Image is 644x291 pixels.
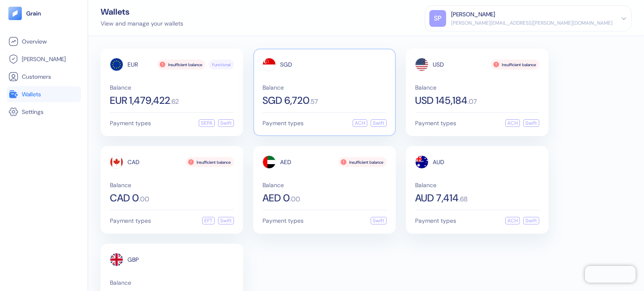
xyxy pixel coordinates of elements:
[459,196,467,203] span: . 68
[101,8,183,16] div: Wallets
[22,108,44,116] span: Settings
[8,107,79,117] a: Settings
[280,62,292,67] span: SGD
[585,266,636,283] iframe: Chatra live chat
[415,120,456,126] span: Payment types
[110,85,234,90] span: Balance
[309,98,318,105] span: . 57
[110,280,234,286] span: Balance
[218,217,234,224] div: Swift
[505,217,520,224] div: ACH
[280,159,291,165] span: AED
[415,85,539,90] span: Balance
[157,59,205,70] div: Insufficient balance
[8,36,79,46] a: Overview
[262,95,309,106] span: SGD 6,720
[415,193,459,203] span: AUD 7,414
[22,55,66,63] span: [PERSON_NAME]
[127,257,139,263] span: GBP
[8,54,79,64] a: [PERSON_NAME]
[202,217,215,224] div: EFT
[415,95,467,106] span: USD 145,184
[451,10,495,19] div: [PERSON_NAME]
[415,218,456,224] span: Payment types
[262,182,387,188] span: Balance
[110,182,234,188] span: Balance
[338,157,387,167] div: Insufficient balance
[415,182,539,188] span: Balance
[262,120,304,126] span: Payment types
[110,120,151,126] span: Payment types
[127,159,140,165] span: CAD
[8,89,79,99] a: Wallets
[8,7,22,20] img: logo-tablet-V2.svg
[186,157,234,167] div: Insufficient balance
[139,196,149,203] span: . 00
[290,196,300,203] span: . 00
[8,72,79,82] a: Customers
[371,119,387,127] div: Swift
[22,90,41,98] span: Wallets
[505,119,520,127] div: ACH
[433,159,444,165] span: AUD
[26,10,42,16] img: logo
[127,62,138,67] span: EUR
[262,85,387,90] span: Balance
[467,98,477,105] span: . 07
[22,37,47,46] span: Overview
[170,98,179,105] span: . 62
[491,59,539,70] div: Insufficient balance
[218,119,234,127] div: Swift
[110,218,151,224] span: Payment types
[262,193,290,203] span: AED 0
[371,217,387,224] div: Swift
[22,72,51,81] span: Customers
[523,119,539,127] div: Swift
[110,95,170,106] span: EUR 1,479,422
[101,19,183,28] div: View and manage your wallets
[212,62,231,68] span: Functional
[429,10,446,27] div: SP
[199,119,215,127] div: SEPA
[523,217,539,224] div: Swift
[433,62,444,67] span: USD
[110,193,139,203] span: CAD 0
[353,119,367,127] div: ACH
[451,19,613,27] div: [PERSON_NAME][EMAIL_ADDRESS][PERSON_NAME][DOMAIN_NAME]
[262,218,304,224] span: Payment types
